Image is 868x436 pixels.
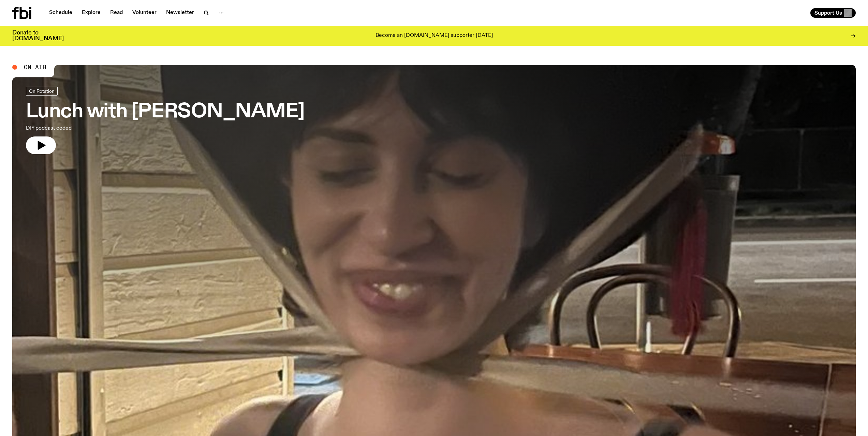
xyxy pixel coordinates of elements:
[106,8,127,18] a: Read
[26,87,58,96] a: On Rotation
[29,88,55,93] span: On Rotation
[26,124,201,132] p: DIY podcast coded
[162,8,198,18] a: Newsletter
[26,102,305,121] h3: Lunch with [PERSON_NAME]
[128,8,161,18] a: Volunteer
[45,8,76,18] a: Schedule
[810,8,856,18] button: Support Us
[376,33,493,39] p: Become an [DOMAIN_NAME] supporter [DATE]
[12,30,64,42] h3: Donate to [DOMAIN_NAME]
[24,64,46,70] span: On Air
[78,8,105,18] a: Explore
[26,87,305,154] a: Lunch with [PERSON_NAME]DIY podcast coded
[814,10,842,16] span: Support Us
